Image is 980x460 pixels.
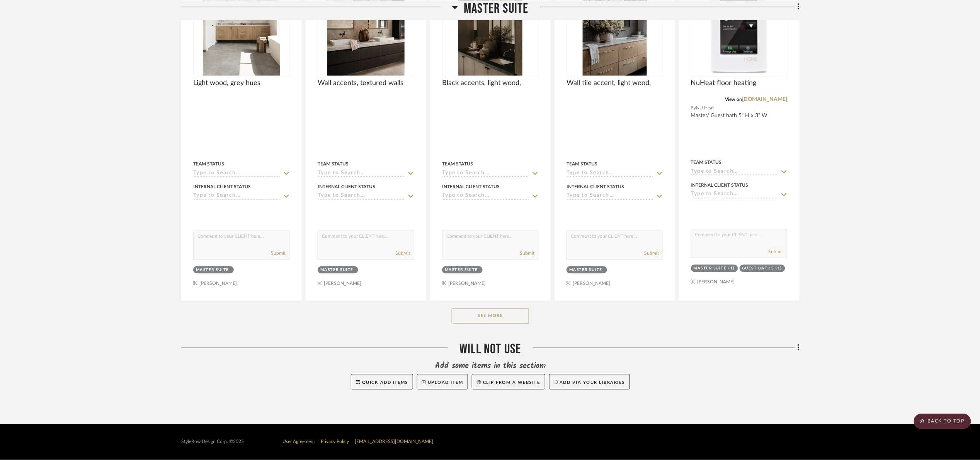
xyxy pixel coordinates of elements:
[442,160,473,167] div: Team Status
[442,183,500,190] div: Internal Client Status
[691,79,757,87] span: NuHeat floor heating
[691,169,778,176] input: Type to Search…
[452,308,529,324] button: See More
[193,79,260,87] span: Light wood, grey hues
[351,374,413,390] button: Quick Add Items
[691,182,749,189] div: Internal Client Status
[914,414,971,429] scroll-to-top-button: BACK TO TOP
[193,170,281,177] input: Type to Search…
[520,250,534,257] button: Submit
[442,193,529,200] input: Type to Search…
[442,170,529,177] input: Type to Search…
[769,249,783,256] button: Submit
[318,193,405,200] input: Type to Search…
[395,250,410,257] button: Submit
[417,374,468,390] button: Upload Item
[567,160,597,167] div: Team Status
[567,79,651,87] span: Wall tile accent, light wood,
[691,191,778,199] input: Type to Search…
[193,193,281,200] input: Type to Search…
[355,440,433,444] a: [EMAIL_ADDRESS][DOMAIN_NAME]
[196,267,229,273] div: Master Suite
[549,374,630,390] button: Add via your libraries
[691,104,696,112] span: By
[742,97,788,102] a: [DOMAIN_NAME]
[644,250,659,257] button: Submit
[694,266,727,272] div: Master Suite
[567,183,624,190] div: Internal Client Status
[691,159,722,166] div: Team Status
[776,266,783,272] div: (1)
[318,183,375,190] div: Internal Client Status
[696,104,714,112] span: NU Heat
[567,193,654,200] input: Type to Search…
[569,267,602,273] div: Master Suite
[321,440,349,444] a: Privacy Policy
[193,160,224,167] div: Team Status
[445,267,478,273] div: Master Suite
[472,374,545,390] button: Clip from a website
[271,250,286,257] button: Submit
[282,440,315,444] a: User Agreement
[181,439,244,445] div: StyleRow Design Corp. ©2025
[729,266,735,272] div: (1)
[193,183,251,190] div: Internal Client Status
[362,381,408,385] span: Quick Add Items
[725,97,742,102] span: View on
[742,266,774,272] div: Guest Baths
[318,160,349,167] div: Team Status
[442,79,521,87] span: Black accents, light wood,
[318,170,405,177] input: Type to Search…
[567,170,654,177] input: Type to Search…
[181,361,800,372] div: Add some items in this section:
[318,79,403,87] span: Wall accents, textured walls
[320,267,354,273] div: Master Suite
